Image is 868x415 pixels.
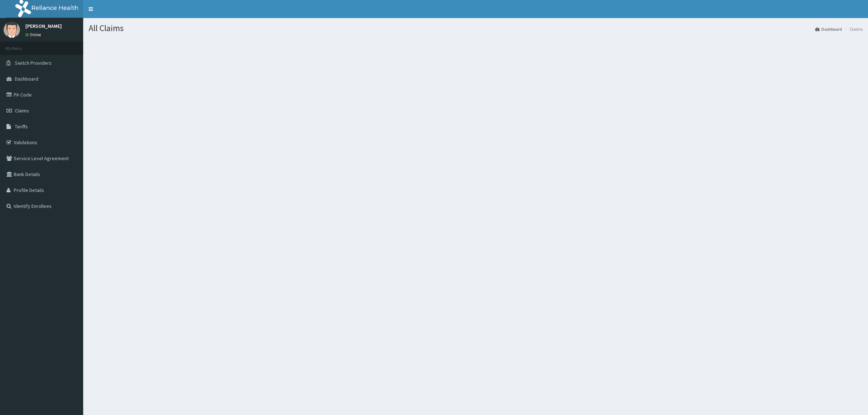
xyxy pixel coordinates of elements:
span: Tariffs [15,123,28,130]
li: Claims [843,26,863,32]
span: Switch Providers [15,60,52,66]
a: Online [25,32,43,37]
img: User Image [4,22,20,38]
span: Dashboard [15,76,38,82]
a: Dashboard [815,26,842,32]
p: [PERSON_NAME] [25,23,62,29]
span: Claims [15,107,29,114]
h1: All Claims [89,23,863,33]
